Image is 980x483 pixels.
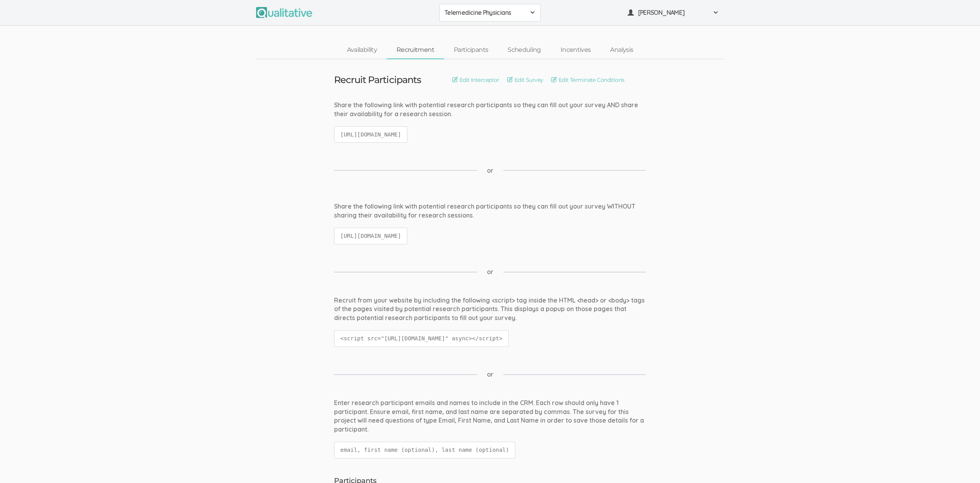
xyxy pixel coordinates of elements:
[334,296,646,323] div: Recruit from your website by including the following <script> tag inside the HTML <head> or <body...
[507,76,543,84] a: Edit Survey
[559,76,624,84] span: Edit Terminate Conditions
[334,442,515,458] code: email, first name (optional), last name (optional)
[334,101,646,119] div: Share the following link with potential research participants so they can fill out your survey AN...
[334,228,407,244] code: [URL][DOMAIN_NAME]
[444,8,525,17] span: Telemedicine Physicians
[623,4,724,21] button: [PERSON_NAME]
[551,76,624,84] a: Edit Terminate Conditions
[387,42,444,58] a: Recruitment
[334,398,646,434] div: Enter research participant emails and names to include in the CRM. Each row should only have 1 pa...
[452,76,499,84] a: Edit Interceptor
[638,8,708,17] span: [PERSON_NAME]
[334,202,646,220] div: Share the following link with potential research participants so they can fill out your survey WI...
[256,7,312,18] img: Qualitative
[444,42,498,58] a: Participants
[334,126,407,143] code: [URL][DOMAIN_NAME]
[334,330,509,347] code: <script src="[URL][DOMAIN_NAME]" async></script>
[337,42,387,58] a: Availability
[600,42,643,58] a: Analysis
[334,75,421,85] h3: Recruit Participants
[498,42,551,58] a: Scheduling
[487,166,494,175] span: or
[487,370,494,379] span: or
[439,4,541,21] button: Telemedicine Physicians
[941,446,980,483] iframe: Chat Widget
[551,42,601,58] a: Incentives
[487,267,494,276] span: or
